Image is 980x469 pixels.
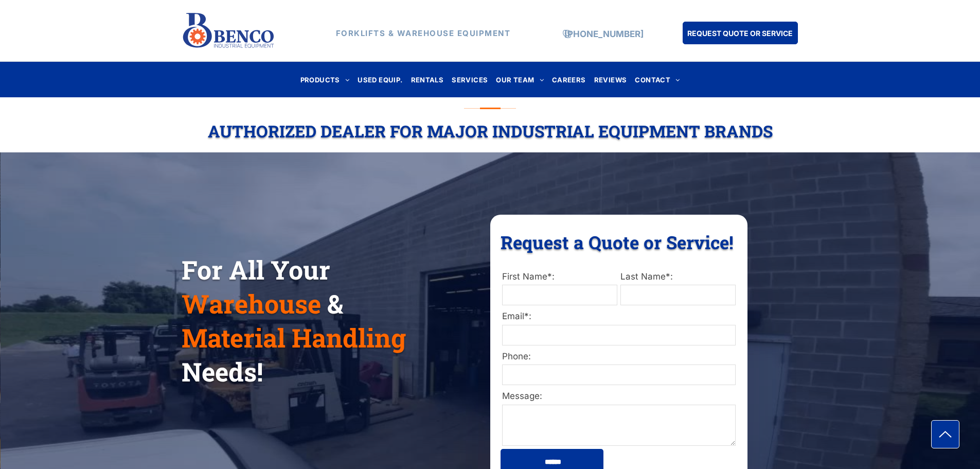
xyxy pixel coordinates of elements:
a: OUR TEAM [492,73,548,86]
a: REQUEST QUOTE OR SERVICE [683,22,798,44]
a: REVIEWS [590,73,631,86]
span: Request a Quote or Service! [501,230,734,254]
a: CAREERS [548,73,590,86]
a: USED EQUIP. [353,73,406,86]
a: RENTALS [407,73,448,86]
span: & [327,287,343,321]
label: First Name*: [502,270,617,284]
span: REQUEST QUOTE OR SERVICE [687,24,793,43]
label: Message: [502,390,736,403]
span: Needs! [182,355,263,389]
a: PRODUCTS [296,73,354,86]
span: For All Your [182,253,330,287]
span: Authorized Dealer For Major Industrial Equipment Brands [208,120,773,142]
label: Last Name*: [620,270,736,284]
a: SERVICES [448,73,492,86]
a: [PHONE_NUMBER] [564,29,644,39]
a: CONTACT [631,73,684,86]
label: Phone: [502,350,736,363]
span: Warehouse [182,287,321,321]
span: Material Handling [182,321,406,355]
strong: FORKLIFTS & WAREHOUSE EQUIPMENT [336,28,511,38]
label: Email*: [502,310,736,323]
